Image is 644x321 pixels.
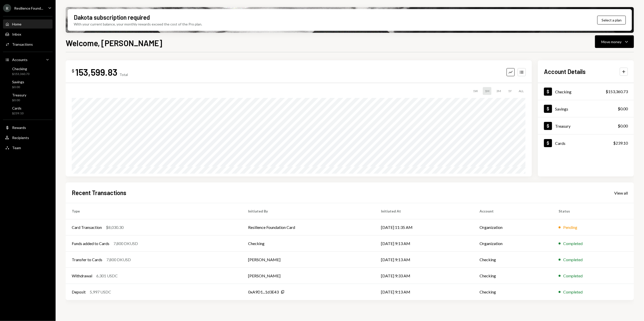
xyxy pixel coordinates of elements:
th: Initiated By [242,203,375,219]
div: Dakota subscription required [74,13,150,21]
div: Inbox [12,32,21,36]
h2: Recent Transactions [72,189,126,197]
div: 153,599.83 [75,66,117,78]
a: Transactions [3,40,53,49]
a: Savings$0.00 [538,100,634,117]
div: $0.00 [618,123,628,129]
td: [DATE] 9:13 AM [375,235,473,252]
div: ALL [517,87,526,95]
td: [DATE] 9:13 AM [375,284,473,300]
div: Completed [563,273,583,279]
td: [DATE] 9:33 AM [375,268,473,284]
div: 3M [494,87,503,95]
td: Organization [473,219,553,235]
div: $153,360.73 [12,72,30,76]
td: Checking [473,252,553,268]
div: Move money [601,39,622,44]
div: 5,997 USDC [90,289,111,295]
div: Completed [563,257,583,263]
div: 1M [483,87,491,95]
a: Home [3,19,53,29]
div: Treasury [555,124,570,128]
div: Funds added to Cards [72,240,109,247]
div: Cards [12,106,23,110]
div: Checking [555,89,571,94]
div: $239.10 [12,111,23,116]
td: Checking [242,235,375,252]
div: 7,800 DKUSD [106,257,131,263]
th: Initiated At [375,203,473,219]
td: Resilience Foundation Card [242,219,375,235]
a: Team [3,143,53,152]
div: Card Transaction [72,224,102,230]
a: Checking$153,360.73 [3,65,53,77]
div: Cards [555,141,565,146]
div: Savings [555,106,568,111]
div: $8,030.30 [106,224,124,230]
div: Completed [563,240,583,247]
div: Savings [12,80,24,84]
td: Checking [473,268,553,284]
div: Checking [12,67,30,71]
td: [DATE] 11:35 AM [375,219,473,235]
div: Completed [563,289,583,295]
div: $239.10 [613,140,628,146]
div: With your current balance, your monthly rewards exceed the cost of the Pro plan. [74,21,202,27]
div: Transfer to Cards [72,257,102,263]
td: [PERSON_NAME] [242,268,375,284]
div: Team [12,146,21,150]
div: Recipients [12,136,29,140]
div: Total [120,72,128,77]
div: Rewards [12,125,26,130]
th: Account [473,203,553,219]
td: [DATE] 9:13 AM [375,252,473,268]
a: View all [614,190,628,196]
div: $153,360.73 [606,89,628,95]
div: Treasury [12,93,26,97]
a: Cards$239.10 [3,104,53,117]
div: 1Y [506,87,514,95]
div: $0.00 [618,106,628,112]
td: Checking [473,284,553,300]
a: Savings$0.00 [3,78,53,90]
div: R [3,4,11,12]
a: Treasury$0.00 [538,117,634,134]
a: Checking$153,360.73 [538,83,634,100]
div: Withdrawal [72,273,92,279]
th: Status [553,203,634,219]
a: Rewards [3,123,53,132]
div: View all [614,191,628,196]
div: 0xA9D1...1d3E43 [248,289,279,295]
td: [PERSON_NAME] [242,252,375,268]
td: Organization [473,235,553,252]
button: Select a plan [597,16,626,24]
a: Recipients [3,133,53,142]
a: Cards$239.10 [538,135,634,151]
button: Move money [595,35,634,48]
div: $0.00 [12,98,26,102]
div: Pending [563,224,577,230]
a: Inbox [3,30,53,39]
div: Resilience Found... [14,6,43,10]
div: Home [12,22,21,26]
div: 7,800 DKUSD [113,240,138,247]
h1: Welcome, [PERSON_NAME] [66,38,162,48]
div: 6,301 USDC [96,273,118,279]
th: Type [66,203,242,219]
div: $ [72,68,74,73]
a: Accounts [3,55,53,64]
div: $0.00 [12,85,24,89]
h2: Account Details [544,67,586,76]
div: Transactions [12,42,33,46]
div: Accounts [12,58,28,62]
a: Treasury$0.00 [3,91,53,103]
div: Deposit [72,289,86,295]
div: 1W [471,87,480,95]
